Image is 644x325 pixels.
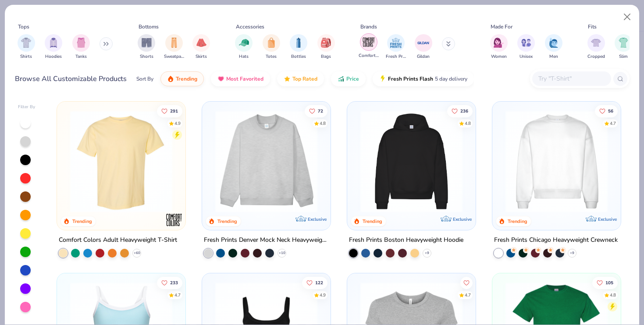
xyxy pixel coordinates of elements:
span: Hoodies [45,53,62,60]
img: Bottles Image [294,38,303,48]
button: Close [619,9,636,25]
button: filter button [545,34,562,60]
button: Trending [160,71,204,86]
img: Cropped Image [591,38,601,48]
span: Fresh Prints [386,53,406,60]
div: filter for Shorts [138,34,155,60]
div: 4.8 [465,120,471,127]
span: 291 [170,109,178,113]
div: filter for Hoodies [45,34,62,60]
div: filter for Skirts [192,34,210,60]
span: Gildan [417,53,430,60]
div: 4.9 [174,120,181,127]
input: Try "T-Shirt" [537,74,605,84]
span: Exclusive [453,216,472,222]
span: Sweatpants [164,53,184,60]
div: Made For [491,23,512,31]
span: + 9 [425,251,429,256]
img: Sweatpants Image [169,38,179,48]
span: Price [346,75,359,82]
img: 1358499d-a160-429c-9f1e-ad7a3dc244c9 [501,110,612,212]
span: 236 [460,109,468,113]
img: 029b8af0-80e6-406f-9fdc-fdf898547912 [66,110,177,212]
button: Like [157,276,182,289]
span: Men [549,53,558,60]
img: Shorts Image [142,38,152,48]
div: filter for Tanks [72,34,90,60]
div: Fresh Prints Denver Mock Neck Heavyweight Sweatshirt [204,235,329,246]
div: filter for Unisex [517,34,535,60]
div: Fits [588,23,597,31]
button: filter button [263,34,280,60]
span: Hats [239,53,249,60]
div: Fresh Prints Chicago Heavyweight Crewneck [494,235,618,246]
div: 4.7 [174,292,181,298]
button: filter button [18,34,35,60]
span: Fresh Prints Flash [388,75,433,82]
div: filter for Hats [235,34,253,60]
div: filter for Totes [263,34,280,60]
button: filter button [72,34,90,60]
span: Bags [321,53,331,60]
span: 122 [315,280,323,285]
img: Hats Image [239,38,249,48]
img: Fresh Prints Image [389,36,402,49]
div: filter for Sweatpants [164,34,184,60]
span: 233 [170,280,178,285]
span: + 60 [134,251,140,256]
img: Shirts Image [21,38,31,48]
div: filter for Bags [317,34,335,60]
img: TopRated.gif [284,75,291,82]
span: Women [491,53,507,60]
span: Exclusive [308,216,327,222]
button: filter button [45,34,62,60]
button: filter button [138,34,155,60]
button: filter button [587,34,605,60]
button: filter button [615,34,632,60]
span: Unisex [519,53,533,60]
button: filter button [386,34,406,60]
span: + 10 [279,251,285,256]
button: filter button [517,34,535,60]
button: Like [592,276,618,289]
div: filter for Gildan [415,34,432,60]
img: Slim Image [619,38,628,48]
img: f5d85501-0dbb-4ee4-b115-c08fa3845d83 [211,110,322,212]
div: Accessories [236,23,264,31]
button: filter button [192,34,210,60]
div: Comfort Colors Adult Heavyweight T-Shirt [59,235,177,246]
span: Bottles [291,53,306,60]
img: Women Image [494,38,504,48]
span: Skirts [196,53,207,60]
span: Comfort Colors [359,53,379,59]
div: filter for Slim [615,34,632,60]
button: Most Favorited [211,71,270,86]
img: trending.gif [167,75,174,82]
button: Like [460,276,473,289]
button: Like [302,276,327,289]
div: Tops [18,23,29,31]
div: Filter By [18,104,36,110]
div: 4.8 [320,120,326,127]
span: Trending [176,75,197,82]
div: Sort By [136,75,153,83]
button: Price [331,71,366,86]
div: Brands [360,23,377,31]
button: Like [447,105,473,117]
div: filter for Bottles [290,34,307,60]
span: Exclusive [598,216,617,222]
button: Like [595,105,618,117]
button: filter button [415,34,432,60]
img: flash.gif [379,75,386,82]
button: filter button [164,34,184,60]
span: 56 [608,109,613,113]
button: filter button [235,34,253,60]
span: Top Rated [292,75,317,82]
span: 5 day delivery [435,74,467,84]
img: Unisex Image [521,38,531,48]
img: Hoodies Image [49,38,58,48]
button: filter button [317,34,335,60]
span: 72 [318,109,323,113]
div: filter for Shirts [18,34,35,60]
div: 4.7 [465,292,471,298]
